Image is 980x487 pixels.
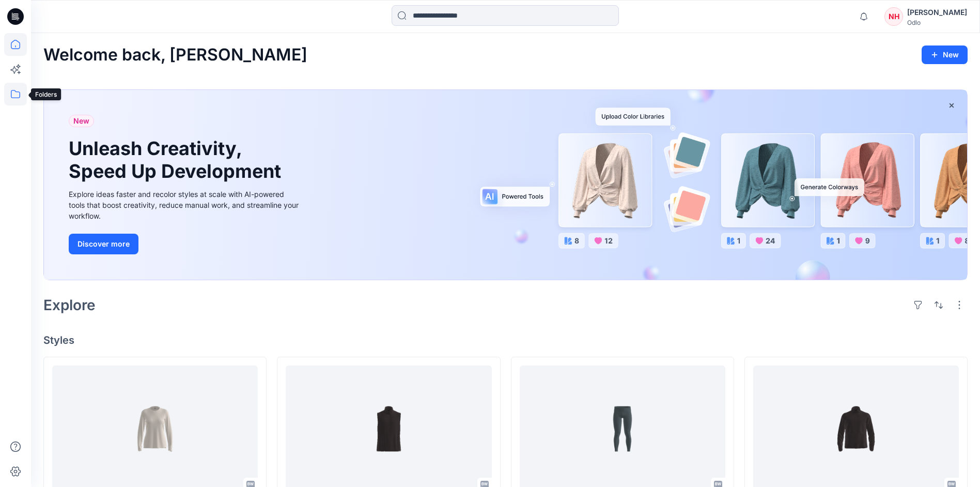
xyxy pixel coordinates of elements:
[43,45,307,65] h2: Welcome back, [PERSON_NAME]
[907,6,967,19] div: [PERSON_NAME]
[884,7,903,26] div: NH
[922,45,968,64] button: New
[69,234,301,254] a: Discover more
[43,334,968,346] h4: Styles
[907,19,967,26] div: Odlo
[69,234,138,254] button: Discover more
[69,189,301,221] div: Explore ideas faster and recolor styles at scale with AI-powered tools that boost creativity, red...
[43,297,96,313] h2: Explore
[69,138,286,182] h1: Unleash Creativity, Speed Up Development
[73,115,89,127] span: New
